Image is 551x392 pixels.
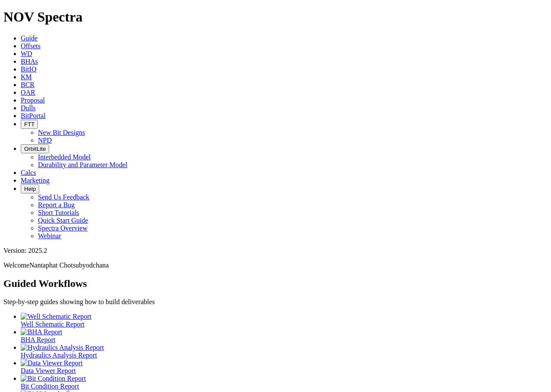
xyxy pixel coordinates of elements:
[21,96,45,104] a: Proposal
[21,81,34,88] a: BCR
[21,34,38,42] a: Guide
[3,261,548,269] p: Welcome
[21,320,85,328] span: Well Schematic Report
[21,383,79,390] span: Bit Condition Report
[3,298,548,306] p: Step-by-step guides showing how to build deliverables
[21,313,548,328] a: Well Schematic Report Well Schematic Report
[21,50,32,57] a: WD
[21,112,46,119] a: BitPortal
[38,224,88,232] a: Spectra Overview
[24,186,36,192] span: Help
[29,261,109,269] span: Nantaphat Chotsubyodchana
[21,359,83,367] img: Data Viewer Report
[21,177,50,184] a: Marketing
[21,344,548,359] a: Hydraulics Analysis Report Hydraulics Analysis Report
[21,336,55,343] span: BHA Report
[21,120,38,129] button: FTT
[24,146,46,152] span: OrbitLite
[21,375,548,390] a: Bit Condition Report Bit Condition Report
[21,367,76,374] span: Data Viewer Report
[21,89,35,96] a: OAR
[38,193,89,201] a: Send Us Feedback
[38,129,85,136] a: New Bit Designs
[21,352,97,359] span: Hydraulics Analysis Report
[38,232,61,240] a: Webinar
[38,137,52,144] a: NPD
[21,58,38,65] a: BHAs
[21,104,36,112] a: Dulls
[21,313,91,320] img: Well Schematic Report
[3,247,548,255] div: Version: 2025.2
[38,201,75,208] a: Report a Bug
[21,184,39,193] button: Help
[21,344,104,352] img: Hydraulics Analysis Report
[21,328,548,343] a: BHA Report BHA Report
[38,209,79,216] a: Short Tutorials
[21,65,36,73] a: BitIQ
[38,153,91,161] a: Interbedded Model
[3,278,548,289] h2: Guided Workflows
[38,217,88,224] a: Quick Start Guide
[21,169,36,176] a: Calcs
[21,375,86,383] img: Bit Condition Report
[21,144,49,153] button: OrbitLite
[21,42,41,50] a: Offsets
[21,73,32,81] a: KM
[24,121,34,128] span: FTT
[38,161,128,168] a: Durability and Parameter Model
[21,359,548,374] a: Data Viewer Report Data Viewer Report
[3,9,548,25] h1: NOV Spectra
[21,328,62,336] img: BHA Report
